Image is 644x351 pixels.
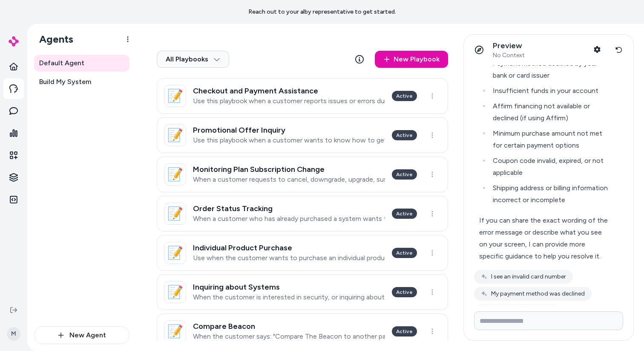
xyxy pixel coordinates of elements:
[164,163,186,186] div: 📝
[392,248,417,258] div: Active
[193,293,385,302] p: When the customer is interested in security, or inquiring about general security system topics.
[392,169,417,180] div: Active
[479,215,611,262] div: If you can share the exact wording of the error message or describe what you see on your screen, ...
[157,274,448,310] a: 📝Inquiring about SystemsWhen the customer is interested in security, or inquiring about general s...
[193,97,385,105] p: Use this playbook when a customer reports issues or errors during the checkout process, such as p...
[157,117,448,153] a: 📝Promotional Offer InquiryUse this playbook when a customer wants to know how to get the best dea...
[392,91,417,101] div: Active
[474,311,623,330] input: Write your prompt here
[193,244,385,252] h3: Individual Product Purchase
[39,77,91,87] span: Build My System
[193,87,385,95] h3: Checkout and Payment Assistance
[490,182,611,206] li: Shipping address or billing information incorrect or incomplete
[392,130,417,140] div: Active
[164,85,186,107] div: 📝
[157,51,229,68] button: All Playbooks
[392,287,417,297] div: Active
[493,52,525,59] span: No Context
[157,313,448,349] a: 📝Compare BeaconWhen the customer says: "Compare The Beacon to another package"Active
[157,235,448,271] a: 📝Individual Product PurchaseUse when the customer wants to purchase an individual product or sens...
[164,242,186,264] div: 📝
[157,157,448,192] a: 📝Monitoring Plan Subscription ChangeWhen a customer requests to cancel, downgrade, upgrade, suspe...
[157,78,448,114] a: 📝Checkout and Payment AssistanceUse this playbook when a customer reports issues or errors during...
[248,8,396,16] p: Reach out to your alby representative to get started.
[39,58,84,68] span: Default Agent
[474,304,562,318] button: I have insufficient funds
[9,36,19,46] img: alby Logo
[34,73,129,90] a: Build My System
[193,283,385,291] h3: Inquiring about Systems
[164,203,186,225] div: 📝
[34,326,129,344] button: New Agent
[193,204,385,213] h3: Order Status Tracking
[490,58,611,81] li: Payment method declined by your bank or card issuer
[193,175,385,184] p: When a customer requests to cancel, downgrade, upgrade, suspend or change their monitoring plan s...
[157,196,448,232] a: 📝Order Status TrackingWhen a customer who has already purchased a system wants to track or change...
[193,165,385,174] h3: Monitoring Plan Subscription Change
[7,327,20,341] span: M
[193,254,385,262] p: Use when the customer wants to purchase an individual product or sensor.
[164,281,186,303] div: 📝
[392,326,417,336] div: Active
[392,209,417,219] div: Active
[193,332,385,341] p: When the customer says: "Compare The Beacon to another package"
[193,322,385,331] h3: Compare Beacon
[34,55,129,72] a: Default Agent
[474,287,592,301] button: My payment method was declined
[193,215,385,223] p: When a customer who has already purchased a system wants to track or change the status of their e...
[164,124,186,146] div: 📝
[375,51,448,68] a: New Playbook
[164,320,186,342] div: 📝
[490,128,611,151] li: Minimum purchase amount not met for certain payment options
[490,100,611,124] li: Affirm financing not available or declined (if using Affirm)
[32,33,73,46] h1: Agents
[193,126,385,134] h3: Promotional Offer Inquiry
[5,320,22,348] button: M
[474,270,573,284] button: I see an invalid card number
[166,55,220,64] span: All Playbooks
[193,136,385,145] p: Use this playbook when a customer wants to know how to get the best deal or promo available.
[490,155,611,179] li: Coupon code invalid, expired, or not applicable
[490,85,611,97] li: Insufficient funds in your account
[493,41,525,51] p: Preview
